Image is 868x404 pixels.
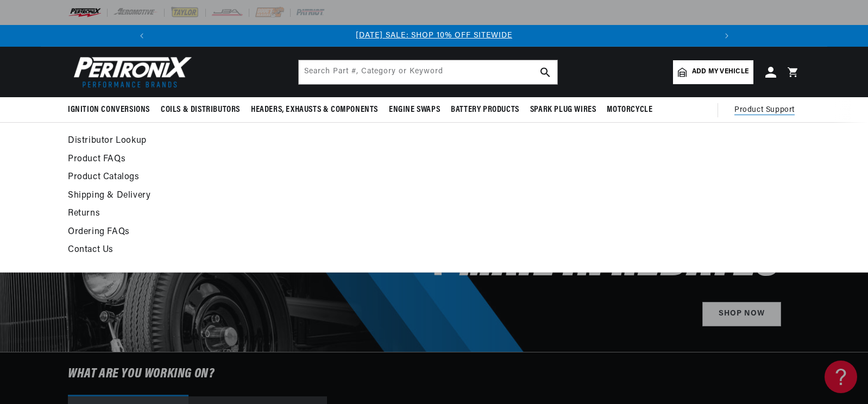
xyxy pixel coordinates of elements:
a: Ordering FAQs [68,225,602,240]
summary: Headers, Exhausts & Components [246,97,383,123]
a: Product FAQs [68,152,602,167]
span: Product Support [734,104,795,116]
summary: Motorcycle [601,97,658,123]
button: Translation missing: en.sections.announcements.next_announcement [716,25,738,47]
a: Product Catalogs [68,170,602,185]
span: Motorcycle [607,104,652,116]
span: Spark Plug Wires [530,104,596,116]
span: Headers, Exhausts & Components [251,104,378,116]
input: Search Part #, Category or Keyword [299,60,557,84]
summary: Coils & Distributors [155,97,246,123]
a: Shipping & Delivery [68,188,602,204]
a: Distributor Lookup [68,134,602,149]
slideshow-component: Translation missing: en.sections.announcements.announcement_bar [41,25,827,47]
span: Add my vehicle [692,67,749,77]
span: Engine Swaps [389,104,440,116]
a: Shop Now [702,302,781,326]
summary: Battery Products [445,97,525,123]
img: Pertronix [68,53,193,91]
a: Contact Us [68,243,602,258]
div: Announcement [153,30,716,42]
span: Ignition Conversions [68,104,150,116]
a: [DATE] SALE: SHOP 10% OFF SITEWIDE [356,31,512,40]
h6: What are you working on? [41,352,827,396]
button: search button [533,60,557,84]
div: 1 of 3 [153,30,716,42]
summary: Ignition Conversions [68,97,155,123]
summary: Spark Plug Wires [525,97,602,123]
button: Translation missing: en.sections.announcements.previous_announcement [131,25,153,47]
span: Coils & Distributors [161,104,240,116]
a: Returns [68,206,602,222]
h2: [DATE] SALE: SHOP 10% OFF SITEWIDE + MAIL IN REBATES [317,154,781,285]
summary: Engine Swaps [383,97,445,123]
summary: Product Support [734,97,800,123]
span: Battery Products [451,104,519,116]
a: Add my vehicle [673,60,753,84]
